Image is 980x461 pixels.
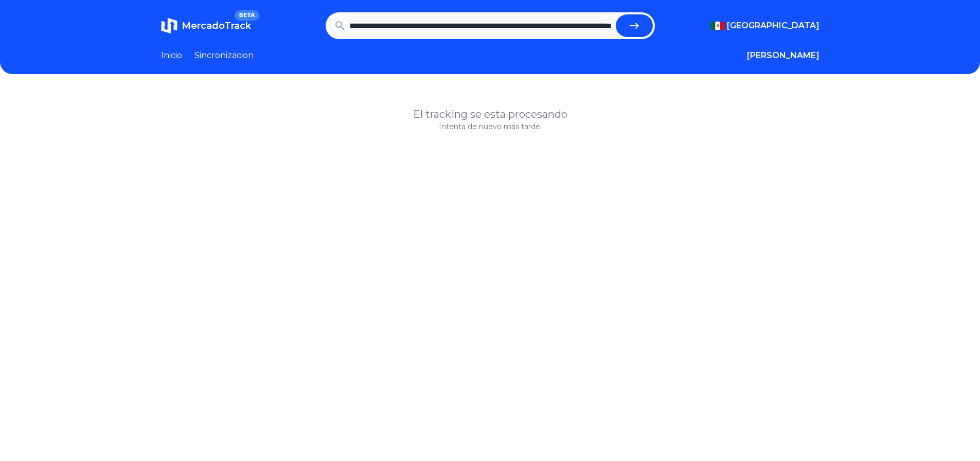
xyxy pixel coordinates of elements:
[161,49,182,62] a: Inicio
[710,22,725,30] img: Mexico
[161,121,819,132] p: Intenta de nuevo más tarde.
[161,17,251,34] a: MercadoTrackBETA
[727,20,819,32] span: [GEOGRAPHIC_DATA]
[710,20,819,32] button: [GEOGRAPHIC_DATA]
[161,17,177,34] img: MercadoTrack
[161,107,819,121] h1: El tracking se esta procesando
[194,49,254,62] a: Sincronizacion
[182,20,251,31] span: MercadoTrack
[235,10,259,21] span: BETA
[747,49,819,62] button: [PERSON_NAME]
